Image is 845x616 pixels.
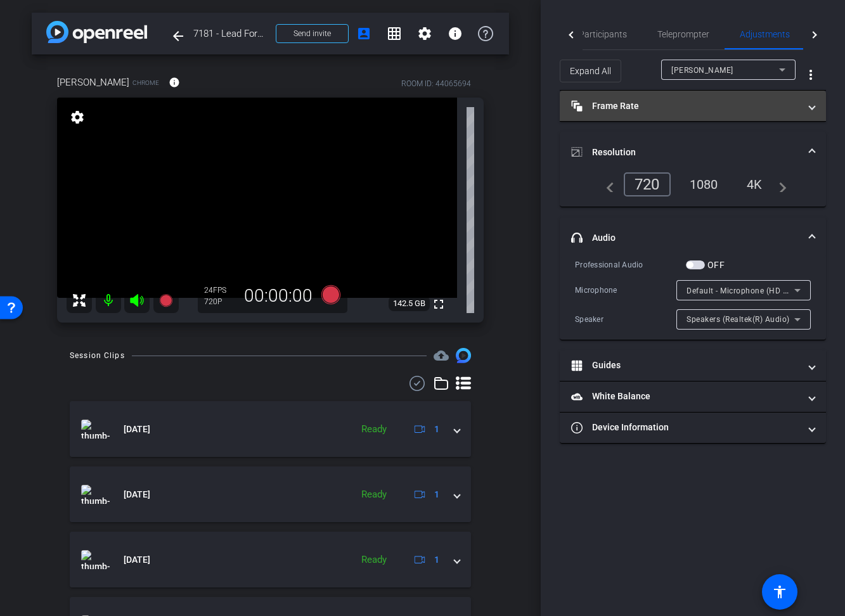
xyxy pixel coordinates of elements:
div: ROOM ID: 44065694 [401,78,471,89]
span: Chrome [132,78,159,87]
mat-icon: info [448,26,463,41]
span: [PERSON_NAME] [57,75,129,89]
span: 1 [434,488,439,501]
mat-expansion-panel-header: White Balance [560,382,826,412]
span: 1 [434,553,439,567]
mat-icon: account_box [356,26,371,41]
span: Participants [579,30,627,39]
div: Speaker [575,313,676,326]
span: Speakers (Realtek(R) Audio) [687,315,790,324]
span: [DATE] [124,488,150,501]
span: Teleprompter [657,30,709,39]
mat-expansion-panel-header: thumb-nail[DATE]Ready1 [70,401,471,457]
div: Ready [355,422,393,437]
mat-panel-title: Device Information [571,421,799,434]
div: Session Clips [70,349,125,362]
div: 4K [737,174,772,195]
mat-icon: accessibility [772,584,787,600]
div: 720P [204,297,236,307]
span: 7181 - Lead Forward MGMT [193,21,268,46]
div: Ready [355,553,393,567]
label: OFF [705,259,725,271]
div: 00:00:00 [236,285,321,307]
span: [DATE] [124,553,150,567]
button: More Options for Adjustments Panel [796,60,826,90]
mat-icon: navigate_before [599,177,614,192]
span: Adjustments [740,30,790,39]
mat-panel-title: Audio [571,231,799,245]
mat-icon: navigate_next [771,177,787,192]
button: Expand All [560,60,621,82]
mat-expansion-panel-header: Audio [560,217,826,258]
img: Session clips [456,348,471,363]
div: 24 [204,285,236,295]
span: FPS [213,286,226,295]
div: Microphone [575,284,676,297]
mat-icon: fullscreen [431,297,446,312]
button: Send invite [276,24,349,43]
mat-expansion-panel-header: Guides [560,350,826,381]
mat-panel-title: Resolution [571,146,799,159]
img: thumb-nail [81,420,110,439]
mat-expansion-panel-header: thumb-nail[DATE]Ready1 [70,532,471,587]
mat-expansion-panel-header: thumb-nail[DATE]Ready1 [70,466,471,522]
span: 1 [434,423,439,436]
mat-expansion-panel-header: Device Information [560,413,826,443]
mat-icon: settings [68,110,86,125]
mat-expansion-panel-header: Resolution [560,132,826,172]
mat-icon: arrow_back [171,29,186,44]
div: 720 [624,172,671,196]
div: Professional Audio [575,259,686,271]
span: Destinations for your clips [434,348,449,363]
span: Send invite [293,29,331,39]
mat-expansion-panel-header: Frame Rate [560,91,826,121]
div: Audio [560,258,826,340]
img: thumb-nail [81,550,110,569]
span: 142.5 GB [389,296,430,311]
mat-icon: grid_on [387,26,402,41]
mat-panel-title: White Balance [571,390,799,403]
img: thumb-nail [81,485,110,504]
mat-icon: more_vert [803,67,818,82]
mat-icon: cloud_upload [434,348,449,363]
div: Ready [355,487,393,502]
mat-panel-title: Guides [571,359,799,372]
div: 1080 [680,174,728,195]
span: [DATE] [124,423,150,436]
div: Resolution [560,172,826,207]
mat-icon: info [169,77,180,88]
mat-panel-title: Frame Rate [571,99,799,113]
span: [PERSON_NAME] [671,66,733,75]
img: app-logo [46,21,147,43]
span: Expand All [570,59,611,83]
mat-icon: settings [417,26,432,41]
